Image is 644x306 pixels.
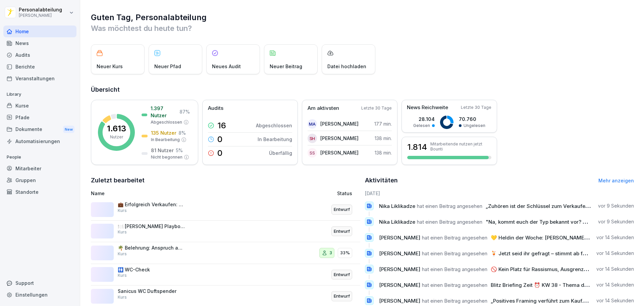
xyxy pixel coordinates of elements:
[308,134,317,143] div: SH
[374,120,392,127] p: 177 min.
[118,202,185,208] p: 💼 Erfolgreich Verkaufen: Mimik, Gestik und Verkaufspaare
[217,149,222,157] p: 0
[379,266,420,272] span: [PERSON_NAME]
[3,49,76,61] div: Audits
[3,123,76,136] div: Dokumente
[3,73,76,84] a: Veranstaltungen
[422,298,487,304] span: hat einen Beitrag angesehen
[596,297,634,304] p: vor 14 Sekunden
[3,186,76,198] a: Standorte
[461,104,491,111] p: Letzte 30 Tage
[3,135,76,147] a: Automatisierungen
[3,152,76,163] p: People
[91,221,360,243] a: 🍽️ [PERSON_NAME] PlaybookKursEntwurf
[256,122,292,129] p: Abgeschlossen
[151,137,180,143] p: In Bearbeitung
[118,245,185,251] p: 🌴 Belehrung: Anspruch auf bezahlten Erholungsurlaub und [PERSON_NAME]
[379,203,415,209] span: Nika Liklikadze
[19,7,62,13] p: Personalabteilung
[308,148,317,158] div: SS
[107,125,126,133] p: 1.613
[375,135,392,142] p: 138 min.
[413,123,430,129] p: Gelesen
[3,123,76,136] a: DokumenteNew
[308,119,317,129] div: MA
[379,234,420,241] span: [PERSON_NAME]
[334,206,350,213] p: Entwurf
[118,294,127,300] p: Kurs
[329,250,332,256] p: 3
[596,234,634,241] p: vor 14 Sekunden
[334,293,350,300] p: Entwurf
[208,104,223,112] p: Audits
[464,123,485,129] p: Ungelesen
[3,100,76,112] div: Kurse
[91,12,634,23] h1: Guten Tag, Personalabteilung
[118,272,127,278] p: Kurs
[334,271,350,278] p: Entwurf
[413,116,435,123] p: 28.104
[422,282,487,288] span: hat einen Beitrag angesehen
[422,250,487,257] span: hat einen Beitrag angesehen
[598,203,634,209] p: vor 9 Sekunden
[365,176,398,185] h2: Aktivitäten
[91,85,634,94] h2: Übersicht
[118,229,127,235] p: Kurs
[598,178,634,183] a: Mehr anzeigen
[91,176,360,185] h2: Zuletzt bearbeitet
[365,190,634,197] h6: [DATE]
[379,219,415,225] span: Nika Liklikadze
[91,264,360,286] a: 🚻 WC-CheckKursEntwurf
[417,203,482,209] span: hat einen Beitrag angesehen
[320,149,359,156] p: [PERSON_NAME]
[118,267,185,273] p: 🚻 WC-Check
[270,63,302,70] p: Neuer Beitrag
[151,154,182,160] p: Nicht begonnen
[217,135,222,143] p: 0
[379,282,420,288] span: [PERSON_NAME]
[154,63,181,70] p: Neuer Pfad
[375,149,392,156] p: 138 min.
[379,250,420,257] span: [PERSON_NAME]
[3,112,76,123] a: Pfade
[3,26,76,37] a: Home
[320,120,359,127] p: [PERSON_NAME]
[178,129,186,136] p: 8 %
[118,208,127,214] p: Kurs
[176,147,183,154] p: 5 %
[327,63,366,70] p: Datei hochladen
[417,219,482,225] span: hat einen Beitrag angesehen
[19,13,62,18] p: [PERSON_NAME]
[407,104,448,112] p: News Reichweite
[179,108,190,115] p: 87 %
[407,141,427,153] h3: 1.814
[97,63,123,70] p: Neuer Kurs
[430,141,491,151] p: Mitarbeitende nutzen jetzt Bounti
[63,126,74,133] div: New
[151,119,182,125] p: Abgeschlossen
[151,129,176,136] p: 135 Nutzer
[320,135,359,142] p: [PERSON_NAME]
[3,277,76,289] div: Support
[217,122,226,130] p: 16
[3,37,76,49] a: News
[3,289,76,301] a: Einstellungen
[596,266,634,272] p: vor 14 Sekunden
[361,105,392,111] p: Letzte 30 Tage
[596,250,634,257] p: vor 14 Sekunden
[3,174,76,186] a: Gruppen
[334,228,350,235] p: Entwurf
[422,234,487,241] span: hat einen Beitrag angesehen
[3,61,76,73] a: Berichte
[212,63,241,70] p: Neues Audit
[269,149,292,157] p: Überfällig
[422,266,487,272] span: hat einen Beitrag angesehen
[379,298,420,304] span: [PERSON_NAME]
